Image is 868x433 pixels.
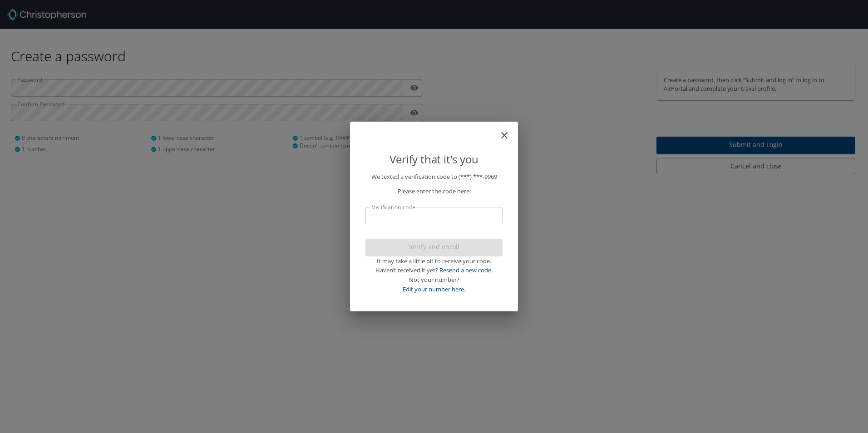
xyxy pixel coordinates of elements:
p: Verify that it's you [365,151,503,168]
div: Haven’t received it yet? [365,266,503,275]
p: Please enter the code here: [365,187,503,196]
div: Not your number? [365,275,503,285]
a: Resend a new code. [439,266,493,274]
div: It may take a little bit to receive your code. [365,256,503,266]
p: We texted a verification code to (***) ***- 9969 [365,172,503,182]
a: Edit your number here. [403,285,465,293]
button: close [503,125,514,136]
